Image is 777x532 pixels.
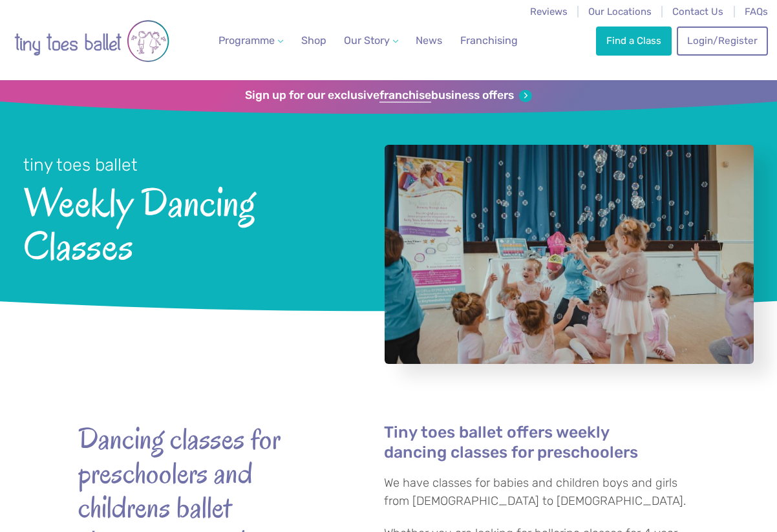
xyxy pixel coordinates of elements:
[672,6,723,17] a: Contact Us
[344,34,390,47] span: Our Story
[296,28,332,54] a: Shop
[745,6,768,17] a: FAQs
[596,27,671,55] a: Find a Class
[245,89,531,103] a: Sign up for our exclusivefranchisebusiness offers
[23,154,138,175] small: tiny toes ballet
[384,474,699,510] p: We have classes for babies and children boys and girls from [DEMOGRAPHIC_DATA] to [DEMOGRAPHIC_DA...
[530,6,568,17] a: Reviews
[410,28,447,54] a: News
[384,445,638,462] a: dancing classes for preschoolers
[213,28,288,54] a: Programme
[454,28,522,54] a: Franchising
[218,34,275,47] span: Programme
[384,422,699,462] h4: Tiny toes ballet offers weekly
[416,34,442,47] span: News
[379,89,431,103] strong: franchise
[23,176,352,268] span: Weekly Dancing Classes
[588,6,652,17] a: Our Locations
[677,27,767,55] a: Login/Register
[339,28,403,54] a: Our Story
[301,34,326,47] span: Shop
[460,34,518,47] span: Franchising
[14,8,169,74] img: tiny toes ballet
